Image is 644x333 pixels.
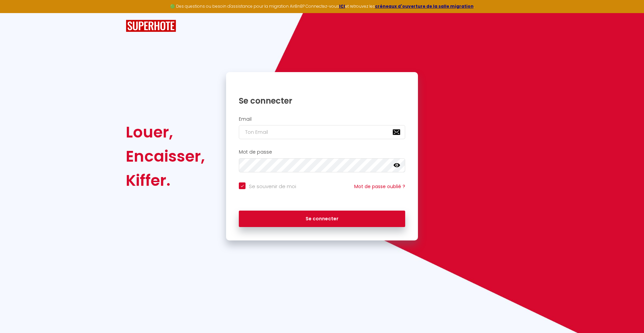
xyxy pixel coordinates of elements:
[339,3,345,9] a: ICI
[375,3,474,9] a: créneaux d'ouverture de la salle migration
[239,96,405,106] h1: Se connecter
[126,20,176,32] img: SuperHote logo
[239,211,405,227] button: Se connecter
[126,120,205,144] div: Louer,
[126,168,205,192] div: Kiffer.
[239,116,405,122] h2: Email
[126,144,205,168] div: Encaisser,
[239,125,405,139] input: Ton Email
[354,183,405,190] a: Mot de passe oublié ?
[239,149,405,155] h2: Mot de passe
